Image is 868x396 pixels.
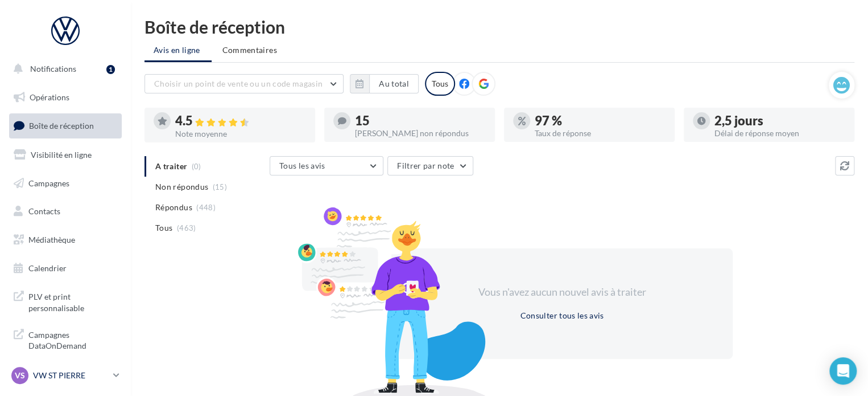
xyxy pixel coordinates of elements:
div: [PERSON_NAME] non répondus [355,129,486,137]
span: Tous les avis [279,161,325,170]
span: Non répondus [155,181,208,193]
span: Campagnes DataOnDemand [28,327,117,352]
span: Contacts [28,206,60,216]
div: Boîte de réception [144,18,854,35]
button: Notifications 1 [7,57,119,81]
button: Au total [369,74,419,93]
span: (15) [213,182,227,191]
span: Choisir un point de vente ou un code magasin [154,79,323,88]
div: Open Intercom Messenger [829,357,857,385]
span: Calendrier [28,263,67,273]
button: Au total [350,74,419,93]
div: 1 [106,65,115,74]
span: Opérations [30,92,69,102]
div: Taux de réponse [535,129,666,137]
div: 97 % [535,115,666,127]
a: Visibilité en ligne [7,143,124,167]
p: VW ST PIERRE [33,370,109,381]
span: VS [15,370,25,381]
a: Contacts [7,199,124,223]
div: Tous [425,72,455,96]
a: Campagnes DataOnDemand [7,322,124,356]
a: VS VW ST PIERRE [9,365,122,386]
span: Visibilité en ligne [31,150,92,160]
span: Répondus [155,202,192,213]
button: Consulter tous les avis [515,309,608,322]
button: Tous les avis [270,156,383,175]
div: Délai de réponse moyen [714,129,845,137]
span: Notifications [30,64,76,74]
div: 4.5 [175,115,306,128]
a: PLV et print personnalisable [7,284,124,318]
span: (463) [177,223,196,232]
span: PLV et print personnalisable [28,289,117,313]
div: 15 [355,115,486,127]
span: Campagnes [28,178,69,187]
span: Tous [155,222,172,234]
span: (448) [196,203,216,212]
a: Campagnes [7,172,124,195]
span: Médiathèque [28,235,75,244]
a: Médiathèque [7,228,124,252]
div: Vous n'avez aucun nouvel avis à traiter [464,285,660,300]
div: Note moyenne [175,130,306,138]
a: Boîte de réception [7,113,124,138]
a: Calendrier [7,256,124,280]
div: 2,5 jours [714,115,845,127]
button: Choisir un point de vente ou un code magasin [144,74,344,93]
span: Boîte de réception [29,121,94,130]
button: Filtrer par note [387,156,473,175]
a: Opérations [7,85,124,109]
span: Commentaires [222,45,277,55]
